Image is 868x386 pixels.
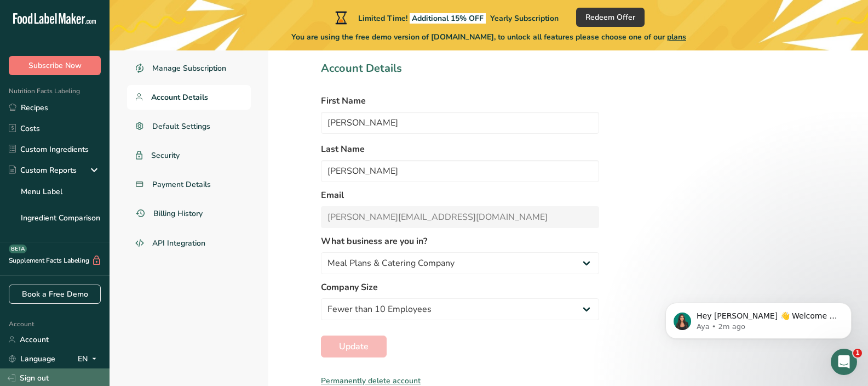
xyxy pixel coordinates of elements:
[78,353,101,366] div: EN
[127,85,251,110] a: Account Details
[321,189,599,202] label: Email
[153,208,203,219] span: Billing History
[321,94,599,107] label: First Name
[410,13,486,24] span: Additional 15% OFF
[127,230,251,257] a: API Integration
[152,179,211,190] span: Payment Details
[321,235,599,248] label: What business are you in?
[127,201,251,226] a: Billing History
[127,56,251,81] a: Manage Subscription
[339,340,369,353] span: Update
[9,349,55,368] a: Language
[490,13,559,24] span: Yearly Subscription
[127,114,251,139] a: Default Settings
[831,349,857,375] iframe: Intercom live chat
[576,8,645,27] button: Redeem Offer
[853,349,862,357] span: 1
[127,172,251,197] a: Payment Details
[649,280,868,356] iframe: Intercom notifications message
[127,143,251,168] a: Security
[321,60,599,77] h1: Account Details
[667,32,686,42] span: plans
[151,92,208,103] span: Account Details
[9,164,77,176] div: Custom Reports
[9,285,101,304] a: Book a Free Demo
[152,121,210,132] span: Default Settings
[152,237,205,249] span: API Integration
[291,31,686,43] span: You are using the free demo version of [DOMAIN_NAME], to unlock all features please choose one of...
[333,11,559,24] div: Limited Time!
[321,143,599,156] label: Last Name
[9,245,27,253] div: BETA
[321,281,599,294] label: Company Size
[28,60,82,71] span: Subscribe Now
[9,56,101,75] button: Subscribe Now
[151,150,180,161] span: Security
[321,336,387,357] button: Update
[585,12,635,23] span: Redeem Offer
[152,63,226,74] span: Manage Subscription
